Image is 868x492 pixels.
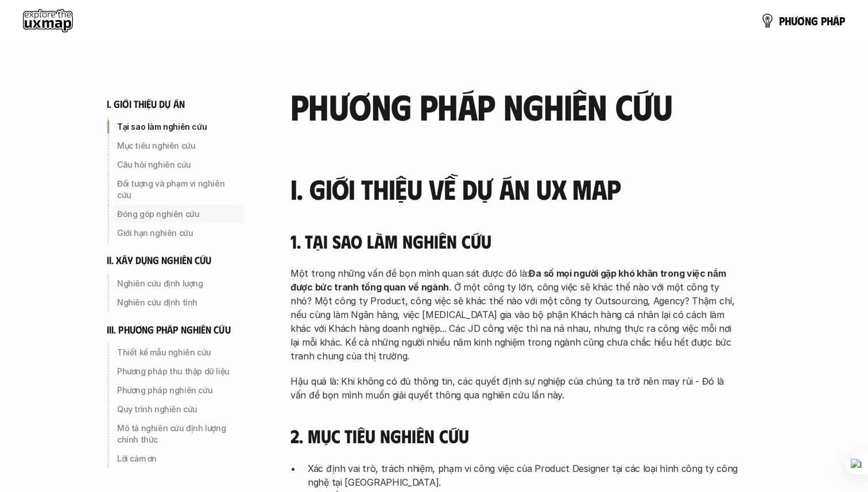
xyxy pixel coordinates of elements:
[791,14,797,27] span: ư
[107,293,245,312] a: Nghiên cứu định tính
[107,362,245,381] a: Phương pháp thu thập dữ liệu
[117,278,240,289] p: Nghiên cứu định lượng
[107,118,245,136] a: Tại sao làm nghiên cứu
[117,453,240,464] p: Lời cảm ơn
[839,14,845,27] span: p
[117,140,240,152] p: Mục tiêu nghiên cứu
[821,14,827,27] span: p
[797,14,805,27] span: ơ
[107,254,211,267] h6: ii. xây dựng nghiên cứu
[117,178,240,201] p: Đối tượng và phạm vi nghiên cứu
[117,423,240,445] p: Mô tả nghiên cứu định lượng chính thức
[107,205,245,223] a: Đóng góp nghiên cứu
[107,224,245,242] a: Giới hạn nghiên cứu
[290,425,738,447] h4: 2. Mục tiêu nghiên cứu
[290,86,738,125] h2: phương pháp nghiên cứu
[117,159,240,171] p: Câu hỏi nghiên cứu
[117,121,240,133] p: Tại sao làm nghiên cứu
[107,98,185,111] h6: i. giới thiệu dự án
[107,156,245,174] a: Câu hỏi nghiên cứu
[107,419,245,449] a: Mô tả nghiên cứu định lượng chính thức
[107,381,245,400] a: Phương pháp nghiên cứu
[117,227,240,239] p: Giới hạn nghiên cứu
[833,14,839,27] span: á
[117,297,240,308] p: Nghiên cứu định tính
[811,14,818,27] span: g
[290,230,738,252] h4: 1. Tại sao làm nghiên cứu
[785,14,791,27] span: h
[308,462,738,489] p: Xác định vai trò, trách nhiệm, phạm vi công việc của Product Designer tại các loại hình công ty c...
[290,374,738,402] p: Hậu quả là: Khi không có đủ thông tin, các quyết định sự nghiệp của chúng ta trở nên may rủi - Đó...
[827,14,833,27] span: h
[117,208,240,220] p: Đóng góp nghiên cứu
[117,366,240,377] p: Phương pháp thu thập dữ liệu
[117,347,240,358] p: Thiết kế mẫu nghiên cứu
[117,385,240,396] p: Phương pháp nghiên cứu
[290,174,738,204] h3: I. Giới thiệu về dự án UX Map
[107,450,245,468] a: Lời cảm ơn
[761,9,845,32] a: phươngpháp
[107,323,231,336] h6: iii. phương pháp nghiên cứu
[290,266,738,363] p: Một trong những vấn đề bọn mình quan sát được đó là: . Ở một công ty lớn, công việc sẽ khác thế n...
[107,137,245,155] a: Mục tiêu nghiên cứu
[779,14,785,27] span: p
[117,404,240,415] p: Quy trình nghiên cứu
[805,14,811,27] span: n
[107,343,245,362] a: Thiết kế mẫu nghiên cứu
[107,274,245,293] a: Nghiên cứu định lượng
[107,400,245,419] a: Quy trình nghiên cứu
[107,175,245,204] a: Đối tượng và phạm vi nghiên cứu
